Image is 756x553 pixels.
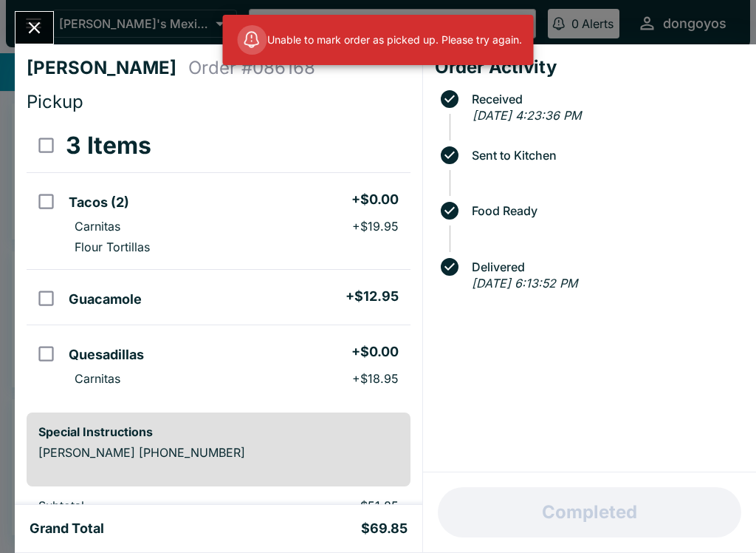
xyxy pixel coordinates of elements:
h5: $69.85 [361,520,408,537]
h3: 3 Items [66,131,151,160]
em: [DATE] 4:23:36 PM [472,108,581,123]
h4: Order Activity [435,56,744,78]
h5: Tacos (2) [69,194,129,211]
h4: [PERSON_NAME] [27,57,188,79]
p: $51.85 [257,498,399,513]
table: orders table [27,119,410,401]
span: Sent to Kitchen [464,149,744,162]
h5: + $12.95 [346,288,399,305]
h5: + $0.00 [351,343,399,361]
p: + $19.95 [352,219,399,234]
h5: Quesadillas [69,346,144,364]
div: Unable to mark order as picked up. Please try again. [238,19,522,61]
h5: + $0.00 [351,191,399,208]
p: Subtotal [38,498,233,513]
em: [DATE] 6:13:52 PM [472,276,577,291]
h4: Order # 086168 [188,57,315,79]
h5: Grand Total [30,520,104,537]
span: Received [464,92,744,106]
span: Pickup [27,91,83,112]
p: Carnitas [75,371,120,386]
span: Delivered [464,260,744,274]
h5: Guacamole [69,291,142,308]
p: + $18.95 [352,371,399,386]
h6: Special Instructions [38,424,399,439]
span: Food Ready [464,204,744,217]
button: Close [16,12,53,44]
p: Carnitas [75,219,120,234]
p: Flour Tortillas [75,240,150,254]
p: [PERSON_NAME] [PHONE_NUMBER] [38,445,399,460]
